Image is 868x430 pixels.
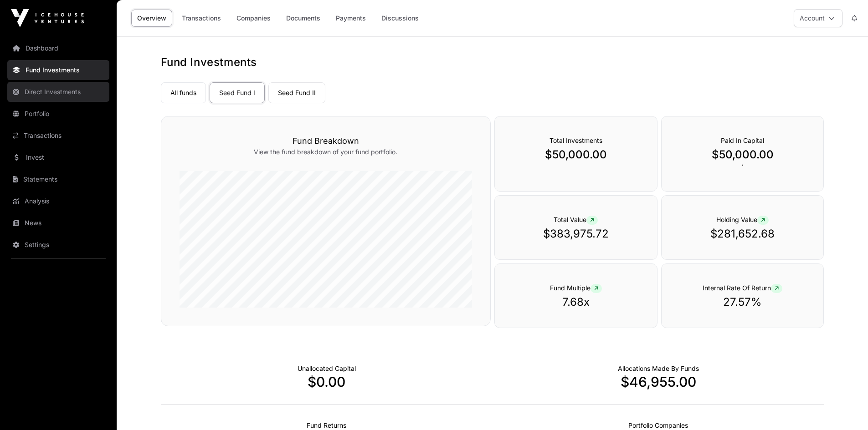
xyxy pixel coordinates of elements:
[513,227,639,241] p: $383,975.72
[618,364,699,373] p: Capital Deployed Into Companies
[513,147,639,162] p: $50,000.00
[7,213,109,233] a: News
[268,82,325,103] a: Seed Fund II
[680,147,806,162] p: $50,000.00
[131,10,172,27] a: Overview
[180,135,472,147] h3: Fund Breakdown
[680,227,806,241] p: $281,652.68
[11,9,84,27] img: Icehouse Ventures Logo
[161,82,206,103] a: All funds
[493,374,824,390] p: $46,955.00
[550,137,602,144] span: Total Investments
[307,421,346,430] p: Realised Returns from Funds
[822,386,868,430] iframe: Chat Widget
[7,104,109,124] a: Portfolio
[7,38,109,58] a: Dashboard
[721,137,764,144] span: Paid In Capital
[7,126,109,146] a: Transactions
[7,60,109,80] a: Fund Investments
[554,216,598,223] span: Total Value
[330,10,372,27] a: Payments
[513,295,639,309] p: 7.68x
[680,295,806,309] p: 27.57%
[161,55,824,70] h1: Fund Investments
[7,147,109,167] a: Invest
[661,116,824,192] div: `
[176,10,227,27] a: Transactions
[280,10,326,27] a: Documents
[7,235,109,255] a: Settings
[716,216,769,223] span: Holding Value
[550,284,602,292] span: Fund Multiple
[7,169,109,189] a: Statements
[210,82,265,103] a: Seed Fund I
[298,364,356,373] p: Cash not yet allocated
[180,147,472,157] p: View the fund breakdown of your fund portfolio.
[231,10,277,27] a: Companies
[703,284,782,292] span: Internal Rate Of Return
[375,10,425,27] a: Discussions
[161,374,493,390] p: $0.00
[628,421,688,430] p: Number of Companies Deployed Into
[7,191,109,211] a: Analysis
[794,9,842,27] button: Account
[7,82,109,102] a: Direct Investments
